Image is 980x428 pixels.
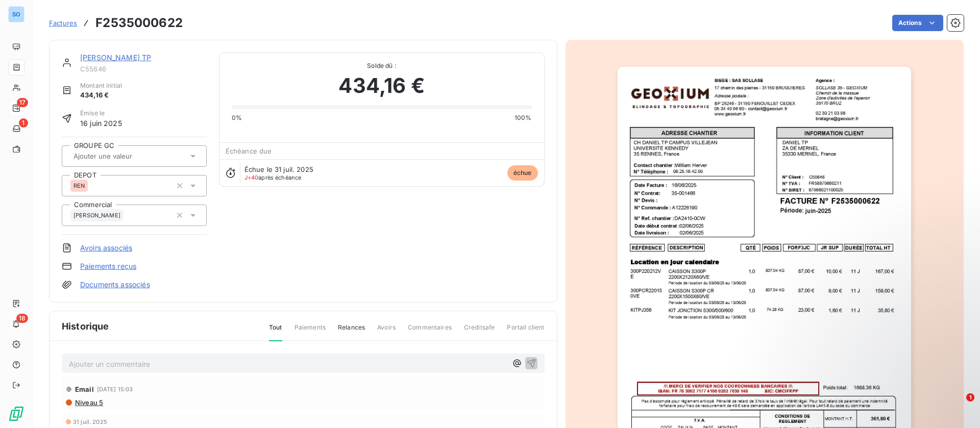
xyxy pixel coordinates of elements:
[74,398,103,407] span: Niveau 5
[17,98,28,107] span: 17
[244,174,302,181] span: après échéance
[945,393,970,418] iframe: Intercom live chat
[269,323,282,341] span: Tout
[244,165,313,173] span: Échue le 31 juil. 2025
[97,386,133,392] span: [DATE] 15:03
[49,18,77,28] a: Factures
[8,406,24,422] img: Logo LeanPay
[776,329,980,400] iframe: Intercom notifications message
[73,183,85,189] span: REN
[80,53,151,62] a: [PERSON_NAME] TP
[226,147,272,155] span: Échéance due
[244,174,259,181] span: J+40
[72,152,175,161] input: Ajouter une valeur
[377,323,396,340] span: Avoirs
[16,314,28,323] span: 18
[338,70,424,101] span: 434,16 €
[892,15,943,31] button: Actions
[338,323,365,340] span: Relances
[966,393,974,401] span: 1
[80,65,207,73] span: C55646
[80,81,122,90] span: Montant initial
[507,165,538,181] span: échue
[514,113,532,122] span: 100%
[8,6,24,22] div: SO
[80,261,136,271] a: Paiements reçus
[75,385,94,393] span: Email
[464,323,495,340] span: Creditsafe
[73,419,107,425] span: 31 juil. 2025
[295,323,326,340] span: Paiements
[80,118,122,129] span: 16 juin 2025
[62,319,109,333] span: Historique
[73,212,120,218] span: [PERSON_NAME]
[19,118,28,128] span: 1
[232,61,532,70] span: Solde dû :
[80,280,150,290] a: Documents associés
[408,323,452,340] span: Commentaires
[507,323,544,340] span: Portail client
[80,243,132,253] a: Avoirs associés
[80,109,122,118] span: Émise le
[49,19,77,27] span: Factures
[232,113,242,122] span: 0%
[80,90,122,100] span: 434,16 €
[95,14,183,32] h3: F2535000622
